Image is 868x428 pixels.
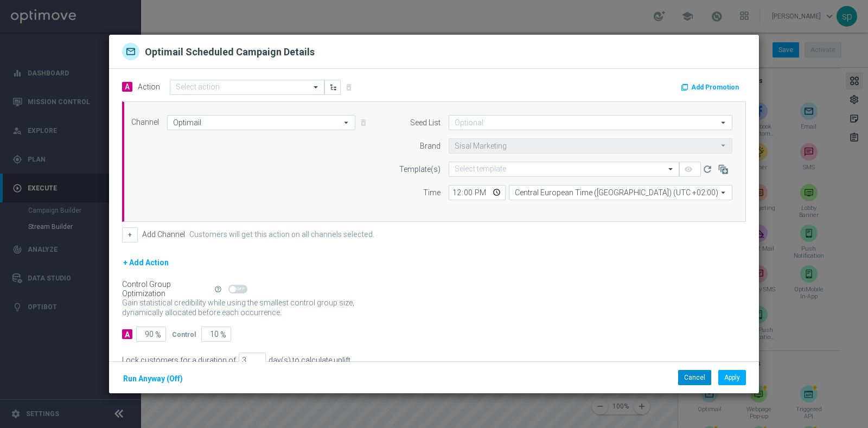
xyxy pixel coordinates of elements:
label: Add Channel [142,230,185,239]
label: Channel [131,118,159,127]
label: Brand [420,142,441,151]
button: Apply [718,370,746,385]
button: + [122,227,138,242]
i: arrow_drop_down [718,116,729,130]
button: Cancel [678,370,711,385]
button: Run Anyway (Off) [122,372,184,386]
label: Time [423,188,441,197]
span: % [155,330,161,340]
button: refresh [701,162,717,177]
label: Customers will get this action on all channels selected. [189,230,374,239]
div: Lock customers for a duration of [122,356,236,365]
button: Add Promotion [680,81,743,93]
span: A [122,82,132,92]
i: arrow_drop_down [341,116,352,130]
input: Optional [449,115,732,130]
button: + Add Action [122,256,170,270]
label: Template(s) [399,165,441,174]
button: help_outline [213,283,228,295]
i: arrow_drop_down [718,186,729,200]
div: Control [172,329,196,339]
span: % [220,330,226,340]
i: arrow_drop_down [718,139,729,152]
div: day(s) to calculate uplift. [269,356,352,365]
i: refresh [702,164,713,175]
label: Action [138,82,160,92]
div: Control Group Optimization [122,280,213,298]
label: Seed List [410,118,441,127]
input: Select channel [167,115,355,130]
h2: Optimail Scheduled Campaign Details [145,46,315,60]
i: help_outline [214,285,222,293]
input: Select time zone [509,185,732,200]
div: A [122,329,132,339]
